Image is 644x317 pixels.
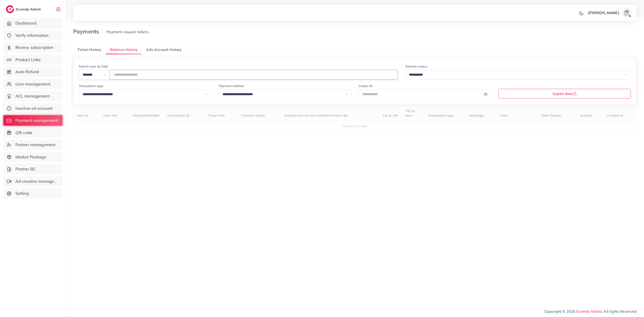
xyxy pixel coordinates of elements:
span: , All rights Reserved [602,309,637,314]
span: Ad creative management [15,178,59,184]
img: avatar [622,8,631,17]
a: Ecomdy Media [577,309,602,314]
a: Gift code [3,127,62,138]
a: Dashboard [3,18,62,28]
a: [PERSON_NAME]avatar [586,8,633,17]
img: logo [6,5,14,13]
a: logoEcomdy Admin [6,5,42,13]
span: ACL management [15,93,50,99]
a: Setting [3,188,62,199]
span: Ads Account History [146,47,182,52]
span: Ticket History [77,47,101,52]
a: Auto Refund [3,67,62,77]
label: Transfer status [405,64,427,69]
a: Market Package [3,152,62,162]
span: Payment management [15,117,58,123]
h2: Ecomdy Admin [16,7,42,11]
button: Export data [498,89,631,99]
label: Transaction type [79,84,103,88]
span: Gift code [15,130,32,136]
span: Verify information [15,32,49,38]
span: Balance History [110,47,138,52]
span: Review subscription [15,45,53,50]
span: Inactive ad account [15,105,53,111]
span: Payment request tickets [107,30,149,34]
label: Search user by field [79,64,108,69]
h3: Payments [73,28,103,35]
label: Create At [359,84,372,88]
span: Market Package [15,154,46,160]
span: Setting [15,190,29,196]
span: Partner management [15,142,56,148]
a: Inactive ad account [3,103,62,114]
span: Product Links [15,57,41,63]
a: Ad creative management [3,176,62,187]
a: User management [3,79,62,89]
span: Auto Refund [15,69,39,75]
p: [PERSON_NAME] [588,10,619,15]
span: Dashboard [15,20,37,26]
a: Product Links [3,55,62,65]
a: Partner BC [3,164,62,174]
a: Partner management [3,140,62,150]
span: Export data [553,92,577,95]
a: Review subscription [3,42,62,53]
span: Copyright © 2025 [545,309,637,314]
a: Verify information [3,30,62,41]
span: Partner BC [15,166,36,172]
span: User management [15,81,50,87]
a: ACL management [3,91,62,101]
label: Payment method [219,84,244,88]
a: Payment management [3,115,62,126]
